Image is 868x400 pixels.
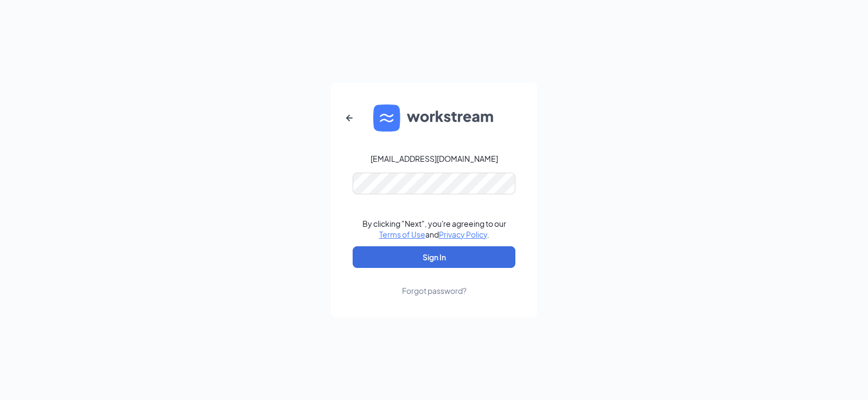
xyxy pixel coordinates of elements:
[343,112,356,124] svg: ArrowLeftNew
[336,105,362,131] button: ArrowLeftNew
[373,104,495,132] img: WS logo and Workstream text
[371,153,498,164] div: [EMAIL_ADDRESS][DOMAIN_NAME]
[362,218,506,240] div: By clicking "Next", you're agreeing to our and .
[402,268,467,296] a: Forgot password?
[379,229,425,239] a: Terms of Use
[439,229,487,239] a: Privacy Policy
[353,246,515,268] button: Sign In
[402,285,467,296] div: Forgot password?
